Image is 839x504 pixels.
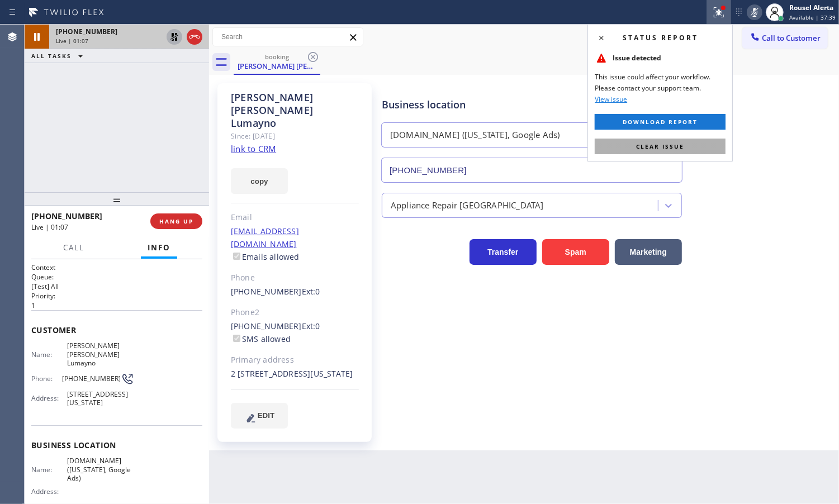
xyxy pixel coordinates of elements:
[231,143,276,154] a: link to CRM
[762,33,821,43] span: Call to Customer
[31,374,62,383] span: Phone:
[789,13,836,21] span: Available | 37:39
[470,239,537,265] button: Transfer
[25,49,94,63] button: ALL TASKS
[231,334,291,344] label: SMS allowed
[302,321,320,331] span: Ext: 0
[233,335,240,342] input: SMS allowed
[141,237,177,259] button: Info
[235,50,319,74] div: Julie Ann Lumayno
[742,27,828,49] button: Call to Customer
[31,291,202,301] h2: Priority:
[391,199,544,212] div: Appliance Repair [GEOGRAPHIC_DATA]
[67,457,134,482] span: [DOMAIN_NAME] ([US_STATE], Google Ads)
[231,354,359,367] div: Primary address
[56,37,88,45] span: Live | 01:07
[233,253,240,260] input: Emails allowed
[31,465,67,474] span: Name:
[31,222,68,232] span: Live | 01:07
[615,239,682,265] button: Marketing
[231,168,288,194] button: copy
[31,272,202,282] h2: Queue:
[167,29,182,45] button: Unhold Customer
[231,226,299,249] a: [EMAIL_ADDRESS][DOMAIN_NAME]
[31,440,202,450] span: Business location
[31,301,202,310] p: 1
[56,27,117,36] span: [PHONE_NUMBER]
[67,341,134,367] span: [PERSON_NAME] [PERSON_NAME] Lumayno
[231,272,359,284] div: Phone
[381,158,682,183] input: Phone Number
[390,129,560,142] div: [DOMAIN_NAME] ([US_STATE], Google Ads)
[747,4,762,20] button: Mute
[159,217,193,225] span: HANG UP
[231,286,302,297] a: [PHONE_NUMBER]
[67,390,134,407] span: [STREET_ADDRESS][US_STATE]
[231,321,302,331] a: [PHONE_NUMBER]
[231,306,359,319] div: Phone2
[231,251,300,262] label: Emails allowed
[148,243,170,253] span: Info
[31,325,202,335] span: Customer
[231,403,288,429] button: EDIT
[213,28,363,46] input: Search
[62,374,121,383] span: [PHONE_NUMBER]
[789,3,836,12] div: Rousel Alerta
[382,97,682,112] div: Business location
[31,52,72,60] span: ALL TASKS
[258,411,274,420] span: EDIT
[235,53,319,61] div: booking
[187,29,202,45] button: Hang up
[235,61,319,71] div: [PERSON_NAME] [PERSON_NAME] Lumayno
[150,213,202,229] button: HANG UP
[31,394,67,402] span: Address:
[231,211,359,224] div: Email
[231,368,359,381] div: 2 [STREET_ADDRESS][US_STATE]
[56,237,91,259] button: Call
[231,130,359,142] div: Since: [DATE]
[231,91,359,130] div: [PERSON_NAME] [PERSON_NAME] Lumayno
[31,282,202,291] p: [Test] All
[542,239,609,265] button: Spam
[31,487,67,496] span: Address:
[31,211,102,221] span: [PHONE_NUMBER]
[31,263,202,272] h1: Context
[31,350,67,359] span: Name:
[302,286,320,297] span: Ext: 0
[63,243,84,253] span: Call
